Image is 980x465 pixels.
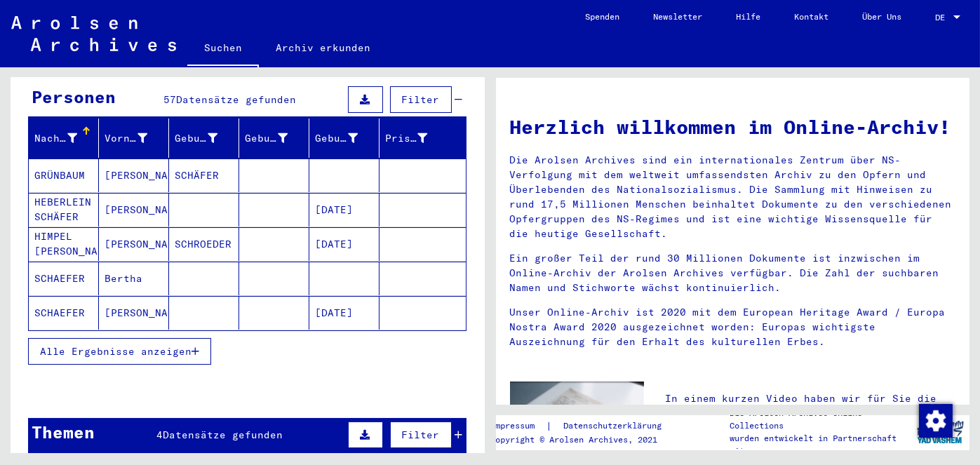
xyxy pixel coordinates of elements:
mat-cell: Bertha [99,262,169,295]
p: In einem kurzen Video haben wir für Sie die wichtigsten Tipps für die Suche im Online-Archiv zusa... [665,391,955,436]
div: Geburtsdatum [315,127,379,149]
div: Prisoner # [385,131,428,146]
div: Vorname [105,131,147,146]
div: Prisoner # [385,127,449,149]
mat-cell: SCHAEFER [29,262,99,295]
a: Impressum [490,419,546,433]
a: Datenschutzerklärung [552,419,678,433]
div: Vorname [105,127,168,149]
div: Geburtsname [175,131,217,146]
mat-cell: HEBERLEIN SCHÄFER [29,193,99,227]
div: Geburt‏ [245,131,288,146]
button: Filter [390,86,452,113]
mat-header-cell: Geburtsdatum [309,119,380,158]
mat-header-cell: Vorname [99,119,169,158]
mat-cell: [PERSON_NAME] [99,193,169,227]
span: Datensätze gefunden [163,429,283,441]
img: Arolsen_neg.svg [11,16,176,51]
p: Die Arolsen Archives sind ein internationales Zentrum über NS-Verfolgung mit dem weltweit umfasse... [510,153,956,241]
div: Geburt‏ [245,127,309,149]
p: Die Arolsen Archives Online-Collections [730,407,910,432]
span: 4 [156,429,163,441]
mat-cell: [PERSON_NAME] [99,296,169,330]
mat-cell: [DATE] [309,296,380,330]
span: DE [935,13,951,22]
mat-cell: [DATE] [309,227,380,261]
div: Personen [32,84,116,109]
div: Themen [32,419,95,445]
p: wurden entwickelt in Partnerschaft mit [730,432,910,457]
mat-cell: GRÜNBAUM [29,159,99,192]
h1: Herzlich willkommen im Online-Archiv! [510,112,956,142]
p: Copyright © Arolsen Archives, 2021 [490,433,678,446]
span: Alle Ergebnisse anzeigen [40,345,192,358]
mat-header-cell: Nachname [29,119,99,158]
mat-cell: [PERSON_NAME] [99,159,169,192]
span: Datensätze gefunden [176,93,296,106]
div: Nachname [34,131,77,146]
mat-header-cell: Prisoner # [380,119,466,158]
div: | [490,419,678,433]
div: Nachname [34,127,98,149]
img: Zustimmung ändern [919,404,953,438]
mat-cell: [DATE] [309,193,380,227]
span: 57 [163,93,176,106]
button: Alle Ergebnisse anzeigen [28,338,211,365]
div: Geburtsdatum [315,131,358,146]
p: Unser Online-Archiv ist 2020 mit dem European Heritage Award / Europa Nostra Award 2020 ausgezeic... [510,305,956,349]
mat-cell: SCHAEFER [29,296,99,330]
mat-cell: [PERSON_NAME] [99,227,169,261]
mat-header-cell: Geburt‏ [239,119,309,158]
span: Filter [402,429,440,441]
div: Geburtsname [175,127,239,149]
a: Suchen [187,31,259,67]
p: Ein großer Teil der rund 30 Millionen Dokumente ist inzwischen im Online-Archiv der Arolsen Archi... [510,251,956,295]
mat-header-cell: Geburtsname [169,119,239,158]
button: Filter [390,422,452,448]
a: Archiv erkunden [259,31,387,65]
mat-cell: HIMPEL [PERSON_NAME] [29,227,99,261]
mat-cell: SCHROEDER [169,227,239,261]
img: video.jpg [510,382,645,454]
span: Filter [402,93,440,106]
img: yv_logo.png [914,415,967,450]
mat-cell: SCHÄFER [169,159,239,192]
